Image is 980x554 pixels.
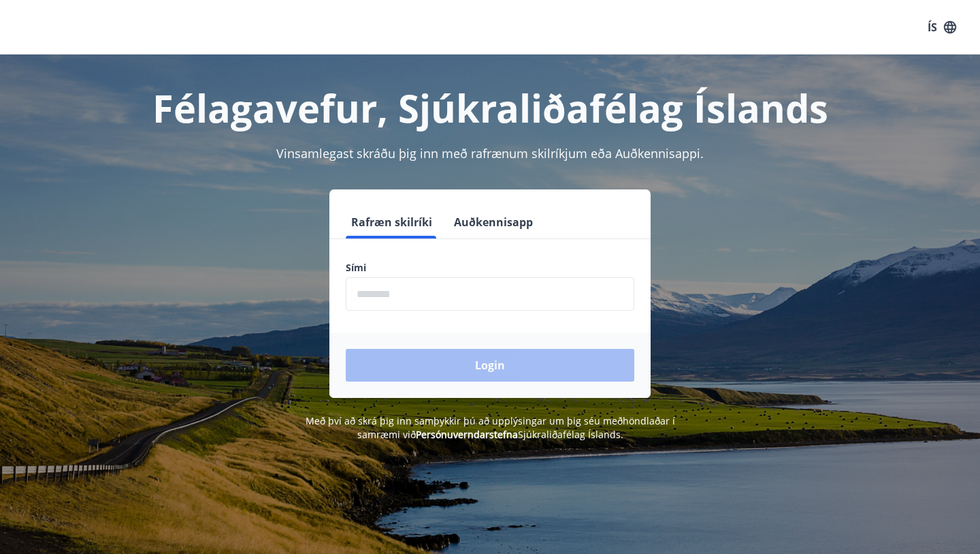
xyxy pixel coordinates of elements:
[276,145,704,161] span: Vinsamlegast skráðu þig inn með rafrænum skilríkjum eða Auðkennisappi.
[346,261,634,275] label: Sími
[448,206,538,238] button: Auðkennisapp
[16,82,964,134] h1: Félagavefur, Sjúkraliðafélag Íslands
[346,206,438,238] button: Rafræn skilríki
[416,428,518,441] a: Persónuverndarstefna
[306,414,675,441] span: Með því að skrá þig inn samþykkir þú að upplýsingar um þig séu meðhöndlaðar í samræmi við Sjúkral...
[920,15,964,40] button: ÍS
